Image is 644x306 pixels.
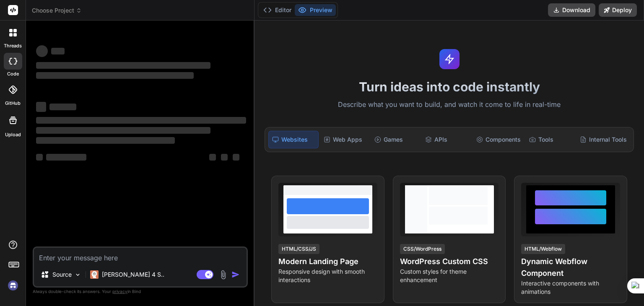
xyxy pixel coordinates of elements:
span: ‌ [36,45,48,57]
label: code [7,70,19,78]
img: signin [6,278,20,293]
h4: Dynamic Webflow Component [521,256,620,279]
h1: Turn ideas into code instantly [260,79,639,94]
p: Custom styles for theme enhancement [400,267,499,284]
p: [PERSON_NAME] 4 S.. [102,270,164,279]
div: Games [371,131,420,148]
p: Interactive components with animations [521,279,620,296]
span: ‌ [209,154,216,161]
label: threads [4,42,22,49]
h4: Modern Landing Page [278,256,377,267]
p: Source [52,270,72,279]
div: HTML/Webflow [521,244,565,254]
img: icon [231,270,240,279]
button: Download [548,3,595,17]
div: Websites [268,131,318,148]
span: ‌ [36,137,175,144]
span: ‌ [233,154,239,161]
img: attachment [218,270,228,280]
span: ‌ [51,48,65,54]
img: Pick Models [74,271,81,278]
span: ‌ [36,127,210,134]
button: Preview [295,4,336,16]
span: ‌ [221,154,228,161]
img: Claude 4 Sonnet [90,270,99,279]
span: ‌ [36,62,210,69]
div: Components [473,131,524,148]
div: CSS/WordPress [400,244,445,254]
span: ‌ [36,154,43,161]
span: ‌ [36,102,46,112]
h4: WordPress Custom CSS [400,256,499,267]
label: Upload [5,131,21,138]
span: ‌ [46,154,86,161]
div: Web Apps [320,131,369,148]
span: privacy [112,289,127,294]
div: APIs [422,131,471,148]
span: ‌ [49,104,76,110]
span: ‌ [36,117,246,124]
label: GitHub [5,100,21,107]
p: Responsive design with smooth interactions [278,267,377,284]
div: Tools [526,131,575,148]
div: HTML/CSS/JS [278,244,319,254]
button: Deploy [599,3,637,17]
p: Always double-check its answers. Your in Bind [33,288,248,296]
p: Describe what you want to build, and watch it come to life in real-time [260,99,639,110]
div: Internal Tools [576,131,630,148]
span: ‌ [36,72,194,79]
button: Editor [260,4,295,16]
span: Choose Project [32,6,82,15]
